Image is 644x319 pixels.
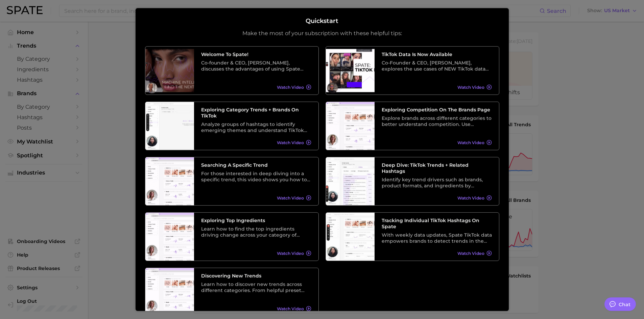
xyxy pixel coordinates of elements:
[201,121,311,133] div: Analyze groups of hashtags to identify emerging themes and understand TikTok trends at a higher l...
[145,46,319,95] a: Welcome to Spate!Co-founder & CEO, [PERSON_NAME], discusses the advantages of using Spate data as...
[382,115,492,127] div: Explore brands across different categories to better understand competition. Use different preset...
[145,102,319,150] a: Exploring Category Trends + Brands on TikTokAnalyze groups of hashtags to identify emerging theme...
[277,85,304,90] span: Watch Video
[326,102,499,150] a: Exploring Competition on the Brands PageExplore brands across different categories to better unde...
[277,195,304,201] span: Watch Video
[242,30,402,37] p: Make the most of your subscription with these helpful tips:
[457,140,484,145] span: Watch Video
[201,170,311,183] div: For those interested in deep diving into a specific trend, this video shows you how to search tre...
[382,107,492,113] h3: Exploring Competition on the Brands Page
[201,60,311,72] div: Co-founder & CEO, [PERSON_NAME], discusses the advantages of using Spate data as well as its vari...
[457,195,484,201] span: Watch Video
[201,281,311,293] div: Learn how to discover new trends across different categories. From helpful preset filters to diff...
[277,140,304,145] span: Watch Video
[382,177,492,189] div: Identify key trend drivers such as brands, product formats, and ingredients by leveraging a categ...
[201,217,311,223] h3: Exploring Top Ingredients
[201,273,311,279] h3: Discovering New Trends
[457,85,484,90] span: Watch Video
[306,18,338,25] h2: Quickstart
[382,60,492,72] div: Co-Founder & CEO, [PERSON_NAME], explores the use cases of NEW TikTok data and its relationship w...
[382,51,492,57] h3: TikTok data is now available
[201,162,311,168] h3: Searching A Specific Trend
[457,251,484,256] span: Watch Video
[201,226,311,238] div: Learn how to find the top ingredients driving change across your category of choice. From broad c...
[277,306,304,311] span: Watch Video
[145,268,319,316] a: Discovering New TrendsLearn how to discover new trends across different categories. From helpful ...
[382,162,492,174] h3: Deep Dive: TikTok Trends + Related Hashtags
[145,212,319,261] a: Exploring Top IngredientsLearn how to find the top ingredients driving change across your categor...
[326,46,499,95] a: TikTok data is now availableCo-Founder & CEO, [PERSON_NAME], explores the use cases of NEW TikTok...
[382,217,492,230] h3: Tracking Individual TikTok Hashtags on Spate
[382,232,492,244] div: With weekly data updates, Spate TikTok data empowers brands to detect trends in the earliest stag...
[201,107,311,119] h3: Exploring Category Trends + Brands on TikTok
[277,251,304,256] span: Watch Video
[145,157,319,206] a: Searching A Specific TrendFor those interested in deep diving into a specific trend, this video s...
[326,212,499,261] a: Tracking Individual TikTok Hashtags on SpateWith weekly data updates, Spate TikTok data empowers ...
[326,157,499,206] a: Deep Dive: TikTok Trends + Related HashtagsIdentify key trend drivers such as brands, product for...
[201,51,311,57] h3: Welcome to Spate!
